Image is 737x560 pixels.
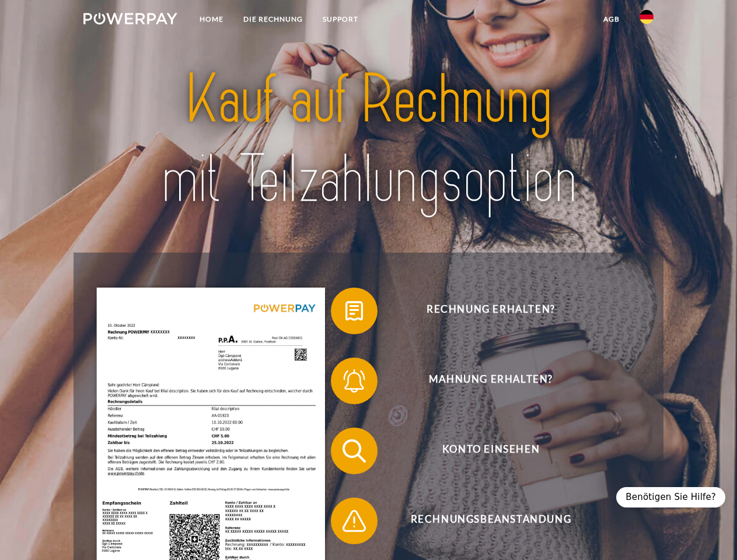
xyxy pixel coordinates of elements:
button: Konto einsehen [331,428,634,474]
a: SUPPORT [313,9,368,30]
a: DIE RECHNUNG [233,9,313,30]
img: qb_search.svg [340,436,369,466]
img: qb_warning.svg [340,506,369,535]
button: Rechnung erhalten? [331,288,634,334]
button: Rechnungsbeanstandung [331,498,634,544]
span: Rechnung erhalten? [348,288,634,334]
button: Mahnung erhalten? [331,358,634,404]
img: title-powerpay_de.svg [111,56,626,223]
img: qb_bill.svg [340,296,369,325]
a: agb [593,9,630,30]
span: Mahnung erhalten? [348,358,634,404]
img: qb_bell.svg [340,366,369,395]
a: Home [190,9,233,30]
span: Konto einsehen [348,428,634,474]
img: logo-powerpay-white.svg [83,13,177,24]
div: Benötigen Sie Hilfe? [616,487,725,508]
img: de [640,10,654,24]
span: Rechnungsbeanstandung [348,498,634,544]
